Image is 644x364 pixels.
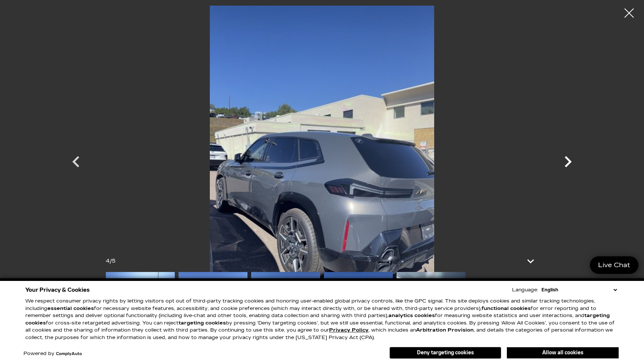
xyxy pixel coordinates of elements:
img: Used 2023 BMW NA image 2 [179,272,247,364]
button: Deny targeting cookies [389,347,501,359]
div: Language: [512,288,538,292]
span: 5 [112,258,116,264]
strong: Arbitration Provision [416,327,474,333]
span: Your Privacy & Cookies [25,285,90,295]
p: We respect consumer privacy rights by letting visitors opt out of third-party tracking cookies an... [25,298,619,341]
img: Used 2023 BMW NA image 5 [397,272,465,364]
img: Used 2023 BMW NA image 3 [251,272,320,364]
div: / [106,256,116,266]
div: Next [557,147,579,180]
select: Language Select [540,286,619,294]
img: Used 2023 BMW NA image 4 [98,6,546,304]
div: Powered by [23,351,82,356]
u: Privacy Policy [329,327,369,333]
div: Previous [65,147,87,180]
strong: functional cookies [482,306,531,311]
strong: analytics cookies [388,313,435,319]
strong: targeting cookies [25,313,610,326]
a: Live Chat [590,256,638,274]
a: ComplyAuto [56,352,82,356]
button: Allow all cookies [507,347,619,358]
span: 4 [106,258,110,264]
strong: targeting cookies [179,320,226,326]
img: Used 2023 BMW NA image 4 [324,272,393,364]
img: Used 2023 BMW NA image 1 [106,272,175,364]
span: Live Chat [594,261,634,269]
strong: essential cookies [47,306,94,311]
